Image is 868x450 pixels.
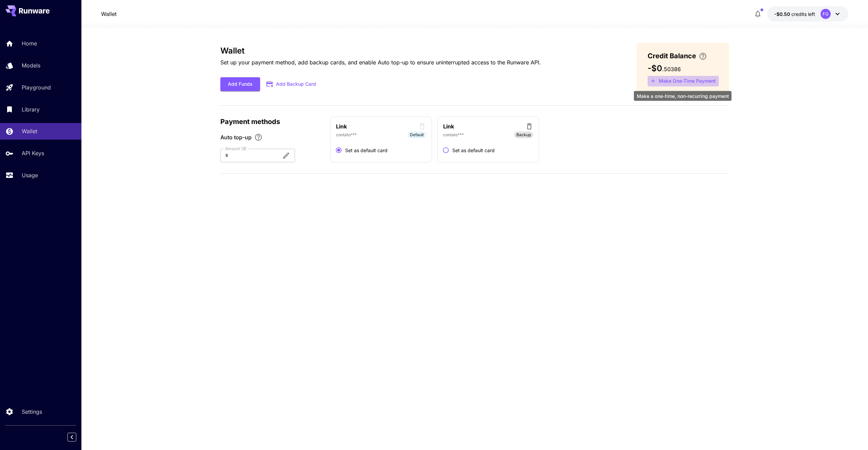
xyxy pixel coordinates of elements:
[443,122,454,130] p: Link
[22,105,40,114] p: Library
[101,10,117,18] nav: breadcrumb
[408,132,426,138] span: Default
[696,52,710,60] button: Enter your card details and choose an Auto top-up amount to avoid service interruptions. We'll au...
[101,10,117,18] a: Wallet
[452,147,495,154] span: Set as default card
[22,83,51,91] p: Playground
[634,91,732,101] div: Make a one-time, non-recurring payment
[774,11,791,17] span: -$0.50
[67,433,76,442] button: Collapse sidebar
[22,127,37,135] p: Wallet
[22,61,40,69] p: Models
[767,6,848,22] button: -$0.50386FG
[220,133,252,141] span: Auto top-up
[774,11,815,18] div: -$0.50386
[648,76,719,86] button: Make a one-time, non-recurring payment
[220,117,322,127] p: Payment methods
[791,11,815,17] span: credits left
[648,51,696,61] span: Credit Balance
[662,66,681,73] span: . 50386
[336,122,347,130] p: Link
[73,431,81,443] div: Collapse sidebar
[22,408,42,416] p: Settings
[516,132,531,138] span: Backup
[22,171,38,179] p: Usage
[260,78,323,91] button: Add Backup Card
[648,63,662,73] span: -$0
[22,39,37,47] p: Home
[345,147,388,154] span: Set as default card
[220,58,541,66] p: Set up your payment method, add backup cards, and enable Auto top-up to ensure uninterrupted acce...
[834,417,868,450] iframe: Chat Widget
[252,133,265,141] button: Enable Auto top-up to ensure uninterrupted service. We'll automatically bill the chosen amount wh...
[220,77,260,91] button: Add Funds
[22,149,44,157] p: API Keys
[821,9,831,19] div: FG
[225,146,247,151] label: Amount ($)
[220,46,541,56] h3: Wallet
